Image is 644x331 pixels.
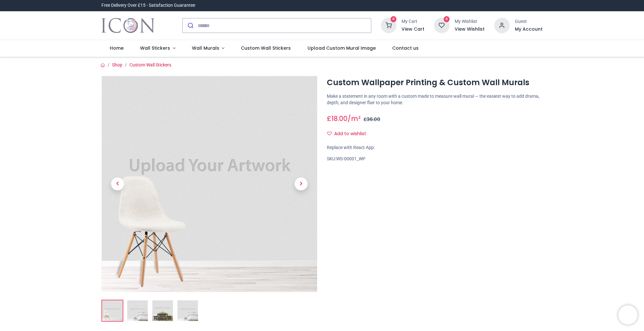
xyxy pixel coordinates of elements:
[152,300,173,321] img: WS-00001_WP-03
[132,40,184,57] a: Wall Stickers
[347,114,361,123] span: /m²
[327,77,543,88] h1: Custom Wallpaper Printing & Custom Wall Murals
[434,23,450,28] a: 0
[402,26,424,33] a: View Cart
[327,114,347,123] span: £
[455,18,485,25] div: My Wishlist
[285,108,317,260] a: Next
[101,108,134,260] a: Previous
[444,16,450,22] sup: 0
[391,16,397,22] sup: 0
[327,128,372,139] button: Add to wishlistAdd to wishlist
[515,18,543,25] div: Guest
[407,2,543,9] iframe: Customer reviews powered by Trustpilot
[455,26,485,33] a: View Wishlist
[183,18,198,33] button: Submit
[381,23,396,28] a: 0
[102,300,123,321] img: Custom Wallpaper Printing & Custom Wall Murals
[241,45,291,51] span: Custom Wall Stickers
[101,16,155,35] img: Icon Wall Stickers
[331,114,347,123] span: 18.00
[336,156,365,161] span: WS-00001_WP
[367,116,380,123] span: 36.00
[327,145,543,151] div: Replace with React App.
[364,116,380,123] span: £
[129,62,171,67] a: Custom Wall Stickers
[392,45,419,51] span: Contact us
[110,45,124,51] span: Home
[327,131,332,136] i: Add to wishlist
[515,26,543,33] a: My Account
[295,177,308,190] span: Next
[101,76,317,292] img: Custom Wallpaper Printing & Custom Wall Murals
[618,305,638,325] iframe: Brevo live chat
[402,18,424,25] div: My Cart
[127,300,148,321] img: WS-00001_WP-02
[308,45,376,51] span: Upload Custom Mural Image
[101,2,195,9] div: Free Delivery Over £15 - Satisfaction Guarantee
[177,300,198,321] img: WS-00001_WP-04
[140,45,170,51] span: Wall Stickers
[192,45,219,51] span: Wall Murals
[327,156,543,162] div: SKU:
[111,177,124,190] span: Previous
[101,16,155,35] a: Logo of Icon Wall Stickers
[327,93,543,106] p: Make a statement in any room with a custom made to measure wall mural — the easiest way to add dr...
[112,62,122,67] a: Shop
[184,40,233,57] a: Wall Murals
